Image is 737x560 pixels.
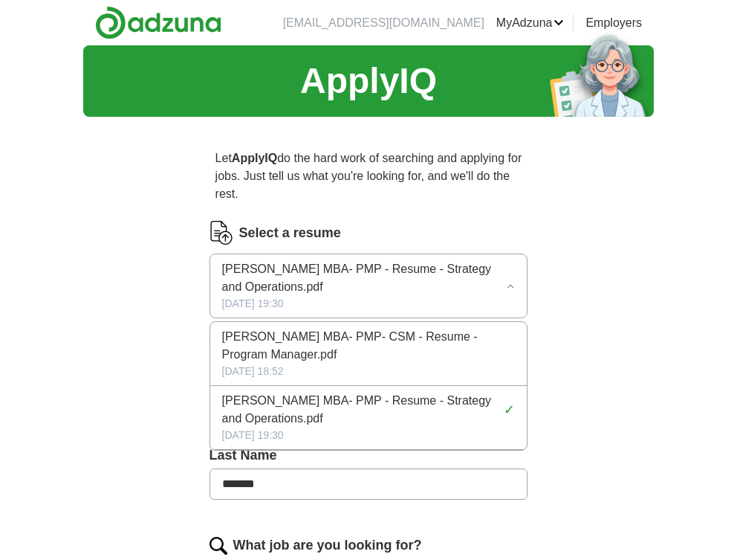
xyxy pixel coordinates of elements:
label: Select a resume [239,223,341,243]
div: [DATE] 19:30 [222,428,516,443]
a: MyAdzuna [496,14,565,32]
label: What job are you looking for? [233,535,422,556]
a: Employers [585,14,642,32]
strong: ApplyIQ [232,152,277,164]
label: Last Name [210,445,528,466]
span: [DATE] 19:30 [222,296,284,312]
li: [EMAIL_ADDRESS][DOMAIN_NAME] [283,14,484,32]
h1: ApplyIQ [300,54,437,108]
span: [PERSON_NAME] MBA- PMP - Resume - Strategy and Operations.pdf [222,260,507,296]
span: ✓ [504,400,515,420]
img: Adzuna logo [95,6,221,39]
img: search.png [210,537,227,555]
span: [PERSON_NAME] MBA- PMP - Resume - Strategy and Operations.pdf [222,392,499,428]
p: Let do the hard work of searching and applying for jobs. Just tell us what you're looking for, an... [210,144,528,209]
div: [DATE] 18:52 [222,364,516,379]
button: [PERSON_NAME] MBA- PMP - Resume - Strategy and Operations.pdf[DATE] 19:30 [210,254,528,318]
span: [PERSON_NAME] MBA- PMP- CSM - Resume - Program Manager.pdf [222,328,516,364]
img: CV Icon [210,221,233,245]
